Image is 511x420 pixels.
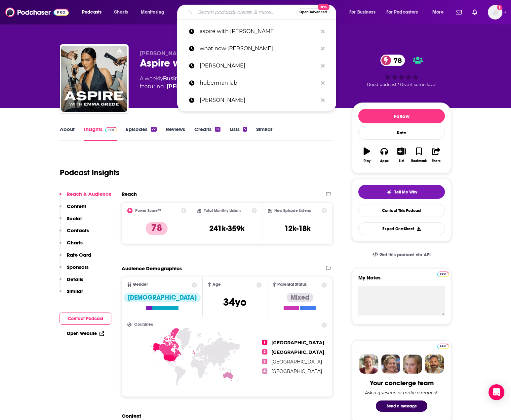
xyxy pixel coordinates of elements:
[59,252,91,264] button: Rate Card
[59,239,83,252] button: Charts
[204,208,241,213] h2: Total Monthly Listens
[177,57,336,74] a: [PERSON_NAME]
[243,127,247,132] div: 5
[271,359,322,365] span: [GEOGRAPHIC_DATA]
[432,8,444,17] span: More
[140,50,213,57] span: [PERSON_NAME] | Audacy
[59,227,89,239] button: Contacts
[61,46,127,112] img: Aspire with Emma Grede
[271,368,322,374] span: [GEOGRAPHIC_DATA]
[345,7,384,18] button: open menu
[230,126,247,141] a: Lists5
[126,126,157,141] a: Episodes22
[425,355,444,374] img: Jon Profile
[358,143,375,167] button: Play
[209,224,245,233] h3: 241k-359k
[284,224,311,233] h3: 12k-18k
[167,83,214,91] div: [PERSON_NAME]
[437,343,449,349] a: Pro website
[136,7,173,18] button: open menu
[274,208,311,213] h2: New Episode Listens
[141,8,164,17] span: Monitoring
[60,168,120,178] h1: Podcast Insights
[213,282,221,287] span: Age
[437,272,449,277] img: Podchaser Pro
[200,74,318,92] p: huberman lab
[124,293,201,302] div: [DEMOGRAPHIC_DATA]
[67,227,89,233] p: Contacts
[367,82,436,87] span: Good podcast? Give it some love!
[376,400,427,412] button: Send a message
[394,189,417,195] span: Tell Me Why
[488,5,502,20] span: Logged in as chonisebass
[271,340,324,346] span: [GEOGRAPHIC_DATA]
[296,8,330,16] button: Open AdvancedNew
[262,349,267,355] span: 2
[67,264,89,270] p: Sponsors
[271,349,324,355] span: [GEOGRAPHIC_DATA]
[67,252,91,258] p: Rate Card
[411,159,427,163] div: Bookmark
[381,355,400,374] img: Barbara Profile
[109,7,132,18] a: Charts
[370,379,434,387] div: Your concierge team
[59,288,83,300] button: Similar
[135,208,161,213] h2: Power Score™
[122,191,137,197] h2: Reach
[437,271,449,277] a: Pro website
[177,23,336,40] a: aspire with [PERSON_NAME]
[60,126,75,141] a: About
[287,293,313,302] div: Mixed
[375,143,393,167] button: Apps
[67,331,104,336] a: Open Website
[349,8,375,17] span: For Business
[67,191,111,197] p: Reach & Audience
[215,127,220,132] div: 17
[163,75,187,82] a: Business
[84,126,117,141] a: InsightsPodchaser Pro
[140,83,277,91] span: featuring
[5,6,69,19] img: Podchaser - Follow, Share and Rate Podcasts
[299,11,327,14] span: Open Advanced
[59,191,111,203] button: Reach & Audience
[489,384,504,400] div: Open Intercom Messenger
[177,74,336,92] a: huberman lab
[358,185,445,199] button: tell me why sparkleTell Me Why
[133,282,148,287] span: Gender
[166,126,185,141] a: Reviews
[67,288,83,294] p: Similar
[59,215,82,228] button: Social
[200,40,318,57] p: what now trevor noah
[200,57,318,74] p: jay shetty
[59,276,83,288] button: Details
[387,55,405,66] span: 78
[365,390,438,395] div: Ask a question or make a request.
[437,344,449,349] img: Podchaser Pro
[134,322,153,327] span: Countries
[82,8,101,17] span: Podcasts
[403,355,422,374] img: Jules Profile
[428,143,445,167] button: Share
[67,215,82,222] p: Social
[359,355,378,374] img: Sydney Profile
[67,203,86,209] p: Content
[358,126,445,140] div: Rate
[67,276,83,282] p: Details
[358,204,445,217] a: Contact This Podcast
[177,92,336,109] a: [PERSON_NAME]
[393,143,410,167] button: List
[277,282,307,287] span: Parental Status
[200,23,318,40] p: aspire with emma grede
[410,143,427,167] button: Bookmark
[67,239,83,246] p: Charts
[194,126,220,141] a: Credits17
[59,313,111,325] button: Contact Podcast
[223,296,247,309] span: 34 yo
[200,92,318,109] p: jonathan van ness
[183,5,342,20] div: Search podcasts, credits, & more...
[364,159,371,163] div: Play
[352,50,451,91] div: 78Good podcast? Give it some love!
[358,274,445,286] label: My Notes
[262,340,267,345] span: 1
